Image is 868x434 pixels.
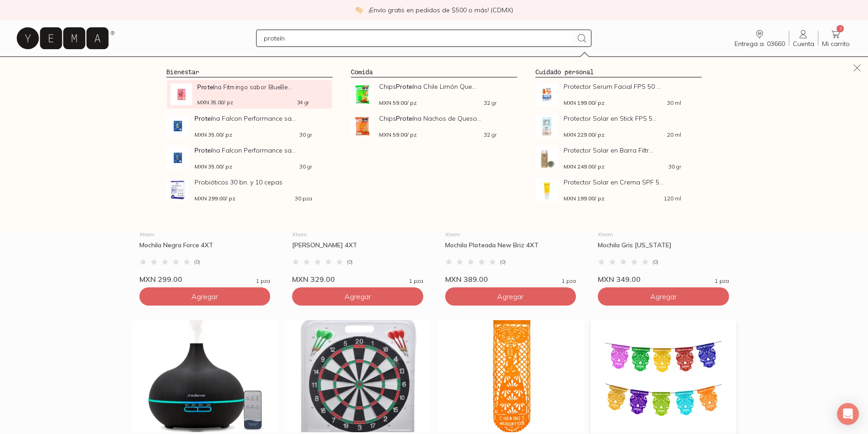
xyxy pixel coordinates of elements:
a: Protector Solar en Stick FPS 50Protector Solar en Stick FPS 5...MXN 229.00/ pz20 ml [535,115,702,138]
img: check [355,6,363,14]
button: Agregar [445,287,576,306]
span: na Falcon Performance sa... [195,147,312,154]
span: 1 pza [562,278,576,284]
img: Difusor de Aceites Esenciales y Humidificador [132,320,278,432]
span: ( 0 ) [347,259,353,265]
div: Xtrem [445,232,576,237]
a: Bienestar [166,68,199,76]
span: Entrega a: 03660 [734,40,785,48]
span: MXN 329.00 [292,275,335,284]
img: Protector Solar en Crema SPF 50 para Bebé Mon Amour [535,179,558,201]
a: Protector Serum Facial FPS 50 + Ácido HialurónicoProtector Serum Facial FPS 50 ...MXN 199.00/ pz3... [535,83,702,106]
span: MXN 229.00 / pz [564,132,605,138]
span: Protector Solar en Stick FPS 5... [564,115,681,122]
a: Proteína Falcon Performance sabor Chocolate (sobres)Proteína Falcon Performance sa...MXN 35.00/ p... [166,147,333,169]
span: 30 gr [299,164,312,169]
a: 3Mi carrito [818,29,853,48]
span: 30 pza [295,196,312,201]
img: Tablero de Dardos [285,320,431,432]
span: 32 gr [484,132,497,138]
span: Cuenta [793,40,814,48]
div: Open Intercom Messenger [837,403,859,425]
span: Agregar [344,292,371,301]
span: 20 ml [667,132,681,138]
a: pasillo-todos-link [35,56,93,75]
span: na Fitmingo sabor BlueBe... [197,83,309,90]
span: 1 pza [256,278,270,284]
span: MXN 35.00 / pz [197,100,233,105]
span: Chips na Chile Limón Que... [379,83,497,90]
a: Protector Solar en Barra Filtro Mineral FPS 30 Sin Color ValchiniProtector Solar en Barra Filtr..... [535,147,702,169]
a: Chips Proteína Nachos de Queso QuestChipsProteína Nachos de Queso...MXN 59.00/ pz32 gr [351,115,517,138]
span: Protector Serum Facial FPS 50 ... [564,83,681,90]
strong: Proteí [195,146,212,154]
div: [PERSON_NAME] 4XT [292,241,423,257]
span: Chips na Nachos de Queso... [379,115,497,122]
a: Sucursales 📍 [122,56,185,75]
img: Proteína Falcon Performance sabor Chocolate (sobres) [166,147,189,169]
span: MXN 299.00 [139,275,182,284]
img: Chips Proteína Nachos de Queso Quest [351,115,374,138]
p: ¡Envío gratis en pedidos de $500 o más! (CDMX) [369,5,513,15]
span: Probióticos 30 bn. y 10 cepas [195,179,312,186]
span: 30 gr [668,164,681,169]
span: MXN 59.00 / pz [379,100,417,106]
span: MXN 249.00 / pz [564,164,605,169]
span: Agregar [650,292,677,301]
span: MXN 199.00 / pz [564,100,605,106]
div: Xtrem [139,232,271,237]
span: Agregar [191,292,218,301]
a: Los estrenos ✨ [307,56,379,75]
span: 1 pza [409,278,423,284]
span: MXN 349.00 [598,275,641,284]
a: Entrega a: 03660 [731,29,789,48]
span: MXN 35.00 / pz [195,132,232,138]
img: Proteína Fitmingo sabor BlueBerry (sobres) [170,83,192,105]
button: Agregar [598,287,729,306]
a: Proteína Fitmingo sabor BlueBerry (sobres)Proteína Fitmingo sabor BlueBe...MXN 35.00/ pz34 gr [170,83,329,105]
a: Chips Proteína Chile Limón QuestChipsProteína Chile Limón Que...MXN 59.00/ pz32 gr [351,83,517,106]
span: MXN 35.00 / pz [195,164,232,169]
img: Proteína Falcon Performance sabor Vainilla (sobres) [166,115,189,138]
a: Protector Solar en Crema SPF 50 para Bebé Mon AmourProtector Solar en Crema SPF 5...MXN 199.00/ p... [535,179,702,201]
span: 3 [837,25,844,32]
span: MXN 299.00 / pz [195,196,236,201]
span: Mi carrito [822,40,850,48]
div: Xtrem [292,232,423,237]
button: Agregar [292,287,423,306]
img: Protector Solar en Stick FPS 50 [535,115,558,138]
img: Papel Picado Diseño Catrina 10 Piezas [438,320,584,432]
span: MXN 59.00 / pz [379,132,417,138]
a: Cuidado personal [535,68,594,76]
span: 30 gr [299,132,312,138]
img: Chips Proteína Chile Limón Quest [351,83,374,106]
a: Proteína Falcon Performance sabor Vainilla (sobres)Proteína Falcon Performance sa...MXN 35.00/ pz... [166,115,333,138]
img: Tira de Papel con Forma de Calavera [591,320,736,432]
a: Probióticos 30 bn. y 10 cepasProbióticos 30 bn. y 10 cepasMXN 299.00/ pz30 pza [166,179,333,201]
span: ( 0 ) [652,259,658,265]
div: Mochila Negra Force 4XT [139,241,271,257]
strong: Proteí [396,114,414,123]
a: Cuenta [789,29,818,48]
span: MXN 389.00 [445,275,488,284]
span: 30 ml [667,100,681,106]
span: ( 0 ) [500,259,506,265]
span: 1 pza [715,278,729,284]
img: Probióticos 30 bn. y 10 cepas [166,179,189,201]
img: Protector Solar en Barra Filtro Mineral FPS 30 Sin Color Valchini [535,147,558,169]
span: Agregar [497,292,524,301]
div: Mochila Gris [US_STATE] [598,241,729,257]
a: Los Imperdibles ⚡️ [203,56,289,75]
span: MXN 199.00 / pz [564,196,605,201]
span: 34 gr [297,100,309,105]
strong: Proteí [197,83,214,91]
span: 32 gr [484,100,497,106]
span: Protector Solar en Crema SPF 5... [564,179,681,186]
input: Busca los mejores productos [264,33,573,44]
span: 120 ml [664,196,681,201]
div: Mochila Plateada New Briz 4XT [445,241,576,257]
strong: Proteí [396,82,414,91]
span: na Falcon Performance sa... [195,115,312,122]
div: Xtrem [598,232,729,237]
img: Protector Serum Facial FPS 50 + Ácido Hialurónico [535,83,558,106]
